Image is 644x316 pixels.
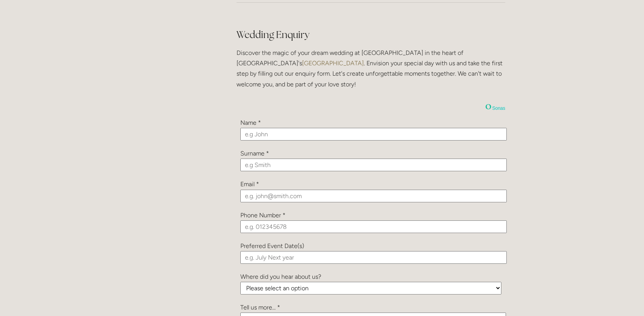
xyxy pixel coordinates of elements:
label: Email * [240,180,259,188]
h2: Wedding Enquiry [237,28,505,41]
label: Surname * [240,150,269,157]
label: Name * [240,119,261,126]
label: Tell us more... * [240,304,280,311]
p: Discover the magic of your dream wedding at [GEOGRAPHIC_DATA] in the heart of [GEOGRAPHIC_DATA]'s... [237,48,505,89]
input: e.g. July Next year [240,251,507,264]
a: [GEOGRAPHIC_DATA] [302,60,364,67]
input: e.g. john@smith.com [240,190,507,202]
input: e.g Smith [240,159,507,171]
label: Where did you hear about us? [240,273,321,280]
img: Sonas Logo [485,104,491,110]
input: e.g. 012345678 [240,220,507,233]
label: Phone Number * [240,212,286,219]
span: Sonas [492,106,505,111]
input: e.g John [240,128,507,141]
label: Preferred Event Date(s) [240,242,304,250]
